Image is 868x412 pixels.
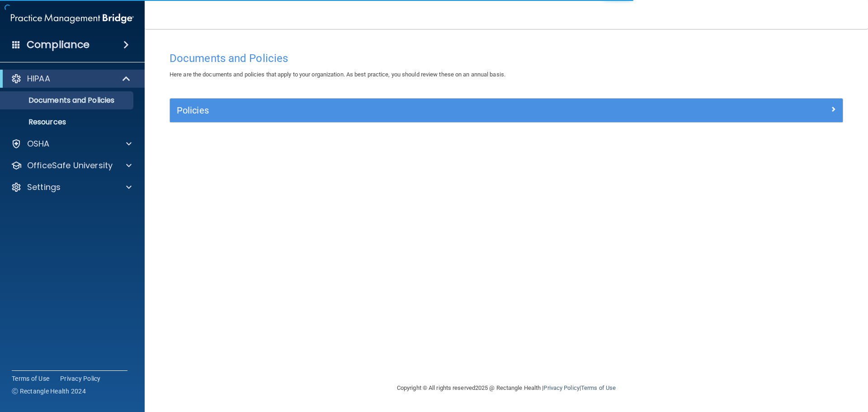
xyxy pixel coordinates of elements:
[27,160,113,171] p: OfficeSafe University
[11,160,132,171] a: OfficeSafe University
[12,387,86,396] span: Ⓒ Rectangle Health 2024
[543,384,579,391] a: Privacy Policy
[27,138,50,149] p: OSHA
[11,138,132,149] a: OSHA
[6,96,129,105] p: Documents and Policies
[177,105,668,115] h5: Policies
[11,9,134,28] img: PMB logo
[60,374,101,383] a: Privacy Policy
[27,182,61,193] p: Settings
[11,182,132,193] a: Settings
[177,103,836,118] a: Policies
[712,348,857,384] iframe: Drift Widget Chat Controller
[341,374,671,403] div: Copyright © All rights reserved 2025 @ Rectangle Health | |
[581,384,616,391] a: Terms of Use
[12,374,49,383] a: Terms of Use
[170,71,505,78] span: Here are the documents and policies that apply to your organization. As best practice, you should...
[27,73,50,84] p: HIPAA
[6,118,129,127] p: Resources
[11,73,131,84] a: HIPAA
[27,38,90,51] h4: Compliance
[170,52,843,64] h4: Documents and Policies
